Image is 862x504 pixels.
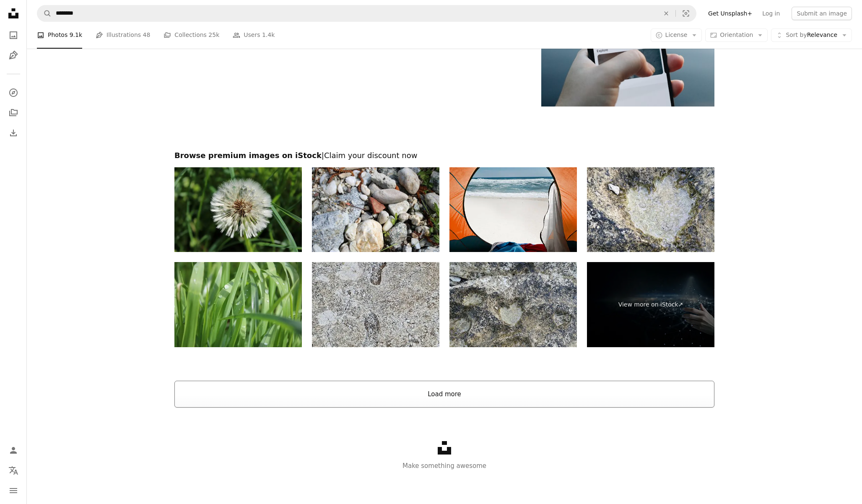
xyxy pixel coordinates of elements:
img: heart-shaped stones [449,262,577,347]
a: Explore [5,84,22,101]
img: Stones on the seashore [312,167,439,252]
h2: Browse premium images on iStock [174,151,714,161]
button: Submit an image [792,7,852,20]
span: 48 [143,31,151,40]
button: Clear [657,5,675,21]
span: Relevance [786,31,837,39]
button: Sort byRelevance [771,29,852,42]
a: Collections [5,104,22,121]
a: Illustrations 48 [96,22,150,49]
span: Orientation [720,31,753,38]
a: Users 1.4k [233,22,275,49]
a: Log in [757,7,785,20]
span: Sort by [786,31,807,38]
span: License [665,31,688,38]
a: Collections 25k [164,22,219,49]
form: Find visuals sitewide [37,5,696,22]
a: Log in / Sign up [5,442,22,459]
a: Photos [5,27,22,44]
img: Camping on beach [449,167,577,252]
button: Language [5,462,22,479]
span: 1.4k [262,31,275,40]
button: Load more [174,381,714,408]
button: Search Unsplash [37,5,52,21]
span: | Claim your discount now [322,151,418,160]
a: Get Unsplash+ [703,7,757,20]
a: View more on iStock↗ [587,262,714,347]
a: Download History [5,125,22,141]
a: Illustrations [5,47,22,64]
a: Home — Unsplash [5,5,22,23]
button: Orientation [705,29,768,42]
button: Visual search [676,5,696,21]
button: License [651,29,702,42]
button: Menu [5,482,22,499]
span: 25k [208,31,219,40]
img: dandelion fluff [174,167,302,252]
img: footprints on stone, human footprints in concrete [312,262,439,347]
img: dew on the grass close-up [174,262,302,347]
p: Make something awesome [27,461,862,471]
img: heart-shaped stones [587,167,714,252]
